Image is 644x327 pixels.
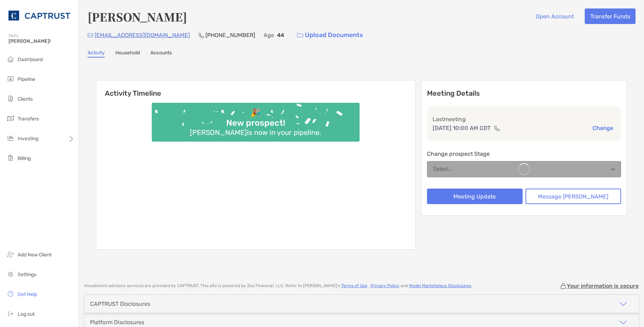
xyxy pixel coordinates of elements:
img: get-help icon [6,290,15,298]
a: Household [115,50,140,58]
img: communication type [494,125,500,131]
span: [PERSON_NAME]! [8,38,74,44]
img: CAPTRUST Logo [8,3,70,28]
a: Activity [88,50,105,58]
p: [DATE] 10:00 AM CDT [433,124,491,132]
img: logout icon [6,309,15,318]
span: Dashboard [18,57,43,63]
a: Upload Documents [293,28,368,43]
span: Settings [18,272,36,278]
div: 🎉 [247,108,264,118]
p: Investment advisory services are provided by CAPTRUST . This site is powered by Zoe Financial, LL... [84,283,472,289]
span: Log out [18,311,35,317]
button: Transfer Funds [585,8,636,24]
img: Email Icon [88,33,93,37]
span: Get Help [18,291,37,297]
img: investing icon [6,134,15,142]
button: Open Account [530,8,579,24]
div: New prospect! [223,118,288,128]
span: Billing [18,155,31,161]
img: icon arrow [619,318,627,327]
p: Meeting Details [427,89,621,98]
a: Terms of Use [341,283,367,288]
img: clients icon [6,94,15,103]
img: dashboard icon [6,55,15,63]
p: [EMAIL_ADDRESS][DOMAIN_NAME] [95,31,190,40]
h4: [PERSON_NAME] [88,8,187,25]
img: button icon [297,33,303,38]
div: CAPTRUST Disclosures [90,301,150,307]
p: Age [264,31,274,40]
span: Clients [18,96,33,102]
img: billing icon [6,154,15,162]
button: Change [590,124,615,132]
a: Accounts [150,50,172,58]
img: Phone Icon [198,32,204,38]
img: transfers icon [6,114,15,123]
p: [PHONE_NUMBER] [205,31,255,40]
a: Privacy Policy [371,283,399,288]
span: Add New Client [18,252,52,258]
p: Last meeting [433,115,616,124]
p: 44 [277,31,284,40]
h6: Activity Timeline [96,81,415,97]
p: Your information is secure [567,283,639,289]
a: Model Marketplace Disclosures [409,283,471,288]
div: [PERSON_NAME] is now in your pipeline. [187,128,324,137]
button: Message [PERSON_NAME] [525,189,621,204]
p: Change prospect Stage [427,149,621,158]
img: settings icon [6,270,15,278]
img: icon arrow [619,300,627,308]
button: Meeting Update [427,189,523,204]
div: Platform Disclosures [90,319,144,326]
span: Investing [18,136,38,142]
span: Pipeline [18,76,35,82]
img: pipeline icon [6,75,15,83]
img: add_new_client icon [6,250,15,258]
img: Confetti [152,103,360,136]
span: Transfers [18,116,39,122]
